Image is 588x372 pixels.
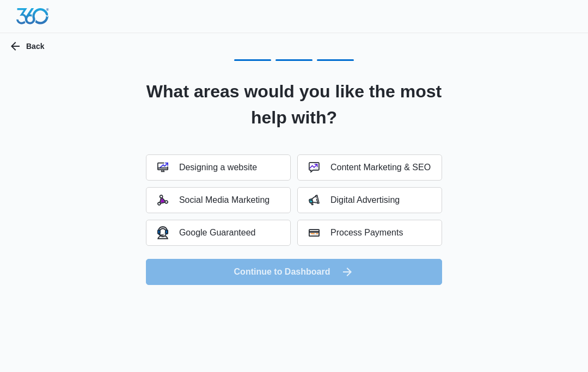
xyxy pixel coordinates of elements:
button: Process Payments [297,220,442,246]
button: Designing a website [146,154,291,181]
button: Digital Advertising [297,187,442,213]
h2: What areas would you like the most help with? [132,78,456,131]
div: Process Payments [309,227,403,238]
div: Social Media Marketing [157,195,269,206]
button: Google Guaranteed [146,220,291,246]
div: Google Guaranteed [157,226,256,239]
div: Designing a website [157,162,257,173]
div: Content Marketing & SEO [309,162,431,173]
button: Social Media Marketing [146,187,291,213]
div: Digital Advertising [309,195,400,206]
button: Content Marketing & SEO [297,154,442,181]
